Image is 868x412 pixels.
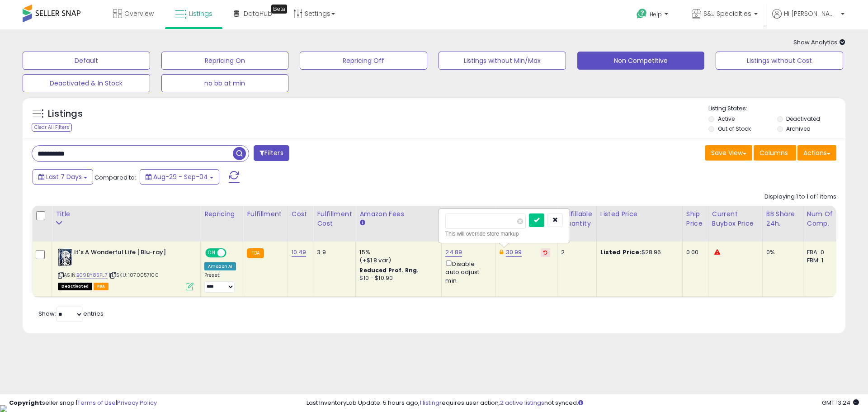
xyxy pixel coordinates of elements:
[77,398,116,407] a: Terms of Use
[23,52,150,70] button: Default
[124,9,154,18] span: Overview
[359,248,434,256] div: 15%
[705,145,752,161] button: Save View
[807,256,837,265] div: FBM: 1
[797,145,836,161] button: Actions
[445,259,489,285] div: Disable auto adjust min
[784,9,838,18] span: Hi [PERSON_NAME]
[600,248,675,256] div: $28.96
[38,309,104,318] span: Show: entries
[317,209,352,228] div: Fulfillment Cost
[153,172,208,181] span: Aug-29 - Sep-04
[359,275,434,282] div: $10 - $10.90
[786,115,820,123] label: Deactivated
[577,52,705,70] button: Non Competitive
[718,115,735,123] label: Active
[46,172,82,181] span: Last 7 Days
[58,283,92,290] span: All listings that are unavailable for purchase on Amazon for any reason other than out-of-stock
[117,398,157,407] a: Privacy Policy
[420,398,439,407] a: 1 listing
[48,108,83,120] h5: Listings
[793,38,845,47] span: Show Analytics
[292,248,307,257] a: 10.49
[718,125,751,133] label: Out of Stock
[708,104,845,113] p: Listing States:
[506,248,522,257] a: 30.99
[650,10,662,18] span: Help
[636,8,647,19] i: Get Help
[307,399,859,407] div: Last InventoryLab Update: 5 hours ago, requires user action, not synced.
[766,209,799,228] div: BB Share 24h.
[359,209,438,219] div: Amazon Fees
[206,249,217,257] span: ON
[247,248,264,258] small: FBA
[786,125,811,133] label: Archived
[94,283,109,290] span: FBA
[600,248,642,256] b: Listed Price:
[445,229,563,238] div: This will override store markup
[359,266,419,274] b: Reduced Prof. Rng.
[9,399,157,407] div: seller snap | |
[292,209,310,219] div: Cost
[58,248,72,266] img: 51heoisk61L._SL40_.jpg
[772,9,844,29] a: Hi [PERSON_NAME]
[161,52,289,70] button: Repricing On
[686,248,701,256] div: 0.00
[686,209,704,228] div: Ship Price
[56,209,197,219] div: Title
[359,219,365,227] small: Amazon Fees.
[244,9,272,18] span: DataHub
[439,52,566,70] button: Listings without Min/Max
[23,74,150,92] button: Deactivated & In Stock
[561,248,589,256] div: 2
[822,398,859,407] span: 2025-09-13 13:24 GMT
[32,123,72,132] div: Clear All Filters
[161,74,289,92] button: no bb at min
[204,209,239,219] div: Repricing
[225,249,240,257] span: OFF
[58,248,193,289] div: ASIN:
[359,256,434,265] div: (+$1.8 var)
[271,5,287,14] div: Tooltip anchor
[300,52,427,70] button: Repricing Off
[629,1,677,29] a: Help
[317,248,349,256] div: 3.9
[109,271,159,279] span: | SKU: 1070057100
[600,209,679,219] div: Listed Price
[247,209,283,219] div: Fulfillment
[759,148,788,157] span: Columns
[445,248,462,257] a: 24.89
[807,248,837,256] div: FBA: 0
[140,169,219,185] button: Aug-29 - Sep-04
[754,145,796,161] button: Columns
[9,398,42,407] strong: Copyright
[76,271,108,279] a: B09BY85PL7
[94,173,136,182] span: Compared to:
[204,272,236,293] div: Preset:
[712,209,759,228] div: Current Buybox Price
[764,193,836,201] div: Displaying 1 to 1 of 1 items
[254,145,289,161] button: Filters
[703,9,751,18] span: S&J Specialties
[74,248,184,259] b: It's A Wonderful Life [Blu-ray]
[500,398,544,407] a: 2 active listings
[561,209,592,228] div: Fulfillable Quantity
[33,169,93,185] button: Last 7 Days
[204,262,236,270] div: Amazon AI
[807,209,840,228] div: Num of Comp.
[189,9,212,18] span: Listings
[766,248,796,256] div: 0%
[716,52,843,70] button: Listings without Cost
